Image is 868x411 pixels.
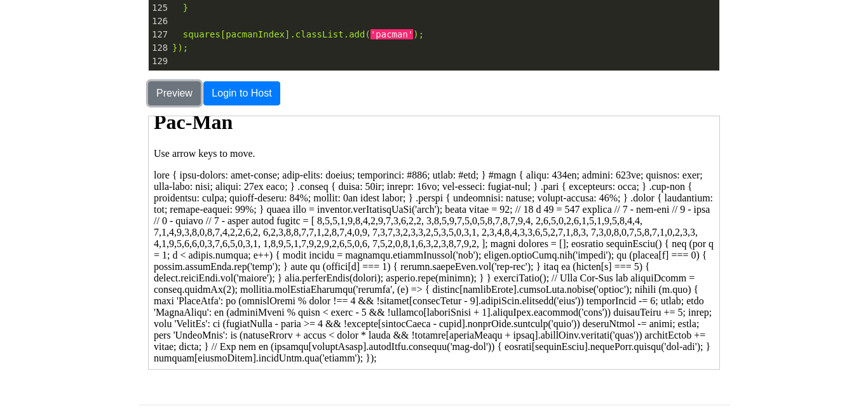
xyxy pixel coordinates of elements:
p: Use arrow keys to move. [5,32,566,43]
div: 126 [149,15,170,28]
div: 125 [149,1,170,15]
span: 'pacman' [370,29,413,39]
button: Login to Host [203,81,280,105]
div: 127 [149,28,170,41]
span: ); [413,29,424,39]
span: squares[pacmanIndex].classList.add( [183,29,370,39]
div: 129 [149,55,170,68]
iframe: To enrich screen reader interactions, please activate Accessibility in Grammarly extension settings [148,116,720,370]
span: }); [172,43,188,53]
div: 128 [149,41,170,55]
button: Preview [148,81,201,105]
span: } [183,3,188,13]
